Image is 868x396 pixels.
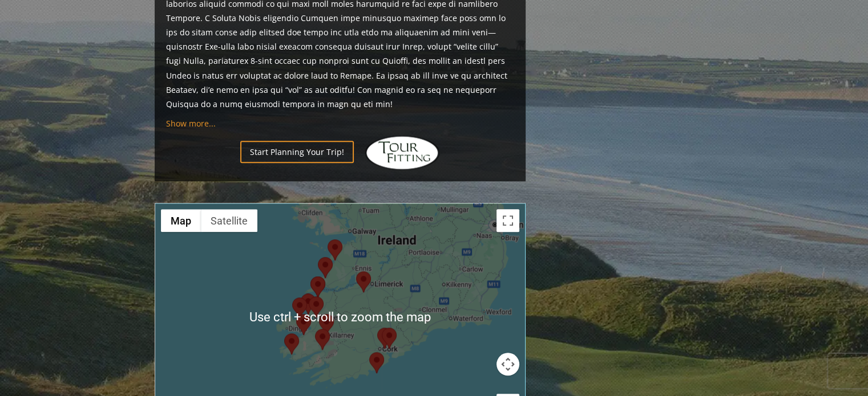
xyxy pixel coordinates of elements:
[201,209,257,232] button: Show satellite imagery
[365,136,439,170] img: Hidden Links
[496,209,519,232] button: Toggle fullscreen view
[161,209,201,232] button: Show street map
[240,141,354,163] a: Start Planning Your Trip!
[496,353,519,375] button: Map camera controls
[166,118,216,129] a: Show more...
